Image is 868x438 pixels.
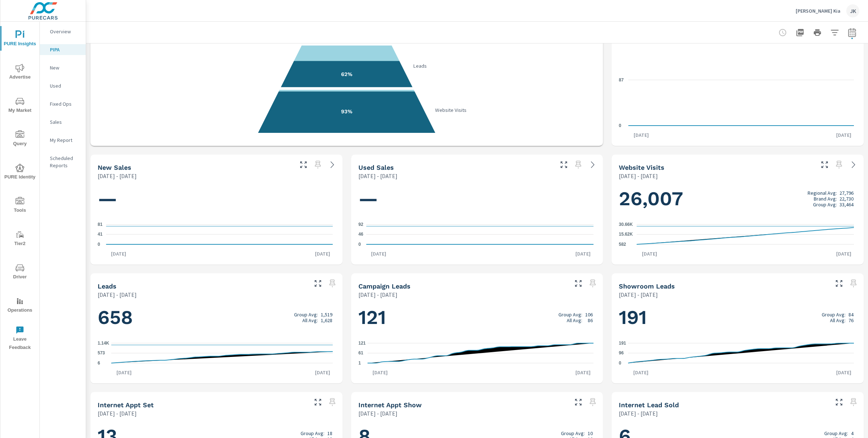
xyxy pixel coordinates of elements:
p: [DATE] [637,250,662,257]
button: Make Fullscreen [298,159,309,170]
p: [DATE] - [DATE] [98,409,137,418]
text: Website Visits [435,107,467,113]
p: 76 [848,317,854,323]
span: Select a preset date range to save this widget [833,159,845,170]
p: Regional Avg: [808,190,837,196]
p: Group Avg: [558,312,582,317]
p: All Avg: [830,317,846,323]
span: Select a preset date range to save this widget [848,396,859,408]
p: New [50,64,80,71]
span: Operations [3,297,37,315]
button: Make Fullscreen [573,278,584,289]
div: Used [40,80,86,91]
p: [DATE] [366,250,391,257]
p: 4 [851,430,854,436]
button: Select Date Range [845,25,859,40]
text: 573 [98,351,105,356]
p: 86 [588,317,593,323]
div: Scheduled Reports [40,153,86,171]
p: All Avg: [302,317,318,323]
h1: 121 [358,305,596,330]
h5: Internet Lead Sold [619,401,679,409]
p: [DATE] - [DATE] [619,172,658,180]
text: 582 [619,242,626,247]
div: New [40,62,86,73]
text: 87 [619,77,624,83]
p: [DATE] - [DATE] [619,409,658,418]
text: 92 [358,222,363,227]
span: Select a preset date range to save this widget [587,278,599,289]
text: 41 [98,232,103,237]
span: My Market [3,97,37,115]
button: Make Fullscreen [312,396,324,408]
text: 81 [98,222,103,227]
span: Advertise [3,64,37,81]
p: PIPA [50,46,80,53]
p: [PERSON_NAME] Kia [796,8,841,14]
p: [DATE] - [DATE] [619,290,658,299]
p: Brand Avg: [814,196,837,202]
text: Leads [413,63,427,69]
p: Fixed Ops [50,100,80,108]
text: 6 [98,361,100,366]
h1: 191 [619,305,856,330]
button: Make Fullscreen [819,159,830,170]
div: Fixed Ops [40,98,86,109]
p: 22,730 [839,196,854,202]
p: Group Avg: [301,430,324,436]
p: [DATE] [570,369,596,376]
h1: — [358,186,596,211]
p: 1,519 [321,312,332,317]
p: Overview [50,28,80,35]
div: JK [846,4,859,17]
p: [DATE] [831,369,856,376]
button: Make Fullscreen [312,278,324,289]
p: 33,464 [839,202,854,207]
text: 61 [358,351,363,356]
a: See more details in report [848,159,859,170]
p: [DATE] - [DATE] [358,290,397,299]
span: Select a preset date range to save this widget [848,278,859,289]
p: [DATE] [570,250,596,257]
h1: 658 [98,305,335,330]
p: Group Avg: [561,430,585,436]
p: 1,628 [321,317,332,323]
span: Select a preset date range to save this widget [587,396,599,408]
p: [DATE] [629,131,654,139]
p: [DATE] [111,369,137,376]
text: 1 [358,361,361,366]
text: 30.66K [619,222,633,227]
div: nav menu [0,22,39,355]
p: Used [50,82,80,89]
p: Group Avg: [813,202,837,207]
span: PURE Insights [3,30,37,48]
text: 62% [341,71,352,77]
p: Scheduled Reports [50,155,80,169]
p: 27,796 [839,190,854,196]
button: Make Fullscreen [833,396,845,408]
h1: — [98,186,335,211]
h5: Leads [98,282,116,290]
h5: Internet Appt Show [358,401,422,409]
text: 93% [341,108,352,115]
p: 106 [585,312,593,317]
p: My Report [50,136,80,144]
h5: New Sales [98,164,131,171]
p: 10 [588,430,593,436]
text: 96 [619,350,624,355]
text: 0 [619,123,621,128]
p: [DATE] [831,250,856,257]
button: Make Fullscreen [833,278,845,289]
p: [DATE] - [DATE] [358,172,397,180]
p: [DATE] - [DATE] [98,172,137,180]
span: Query [3,130,37,148]
div: Sales [40,117,86,127]
span: Select a preset date range to save this widget [327,278,338,289]
span: Tools [3,197,37,215]
h1: 26,007 [619,186,856,211]
p: Sales [50,118,80,126]
button: Apply Filters [827,25,842,40]
button: Make Fullscreen [573,396,584,408]
p: Group Avg: [294,312,318,317]
span: Select a preset date range to save this widget [327,396,338,408]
